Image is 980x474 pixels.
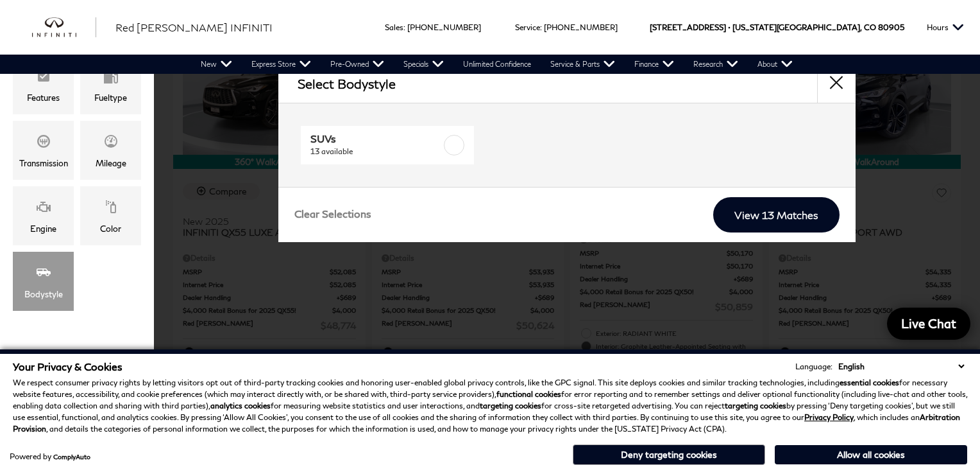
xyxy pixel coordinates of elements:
[36,196,51,222] span: Engine
[625,55,684,74] a: Finance
[36,65,51,91] span: Features
[394,55,453,74] a: Specials
[496,389,561,399] strong: functional cookies
[115,21,273,33] span: Red [PERSON_NAME] INFINITI
[895,315,963,331] span: Live Chat
[36,130,51,156] span: Transmission
[573,444,765,465] button: Deny targeting cookies
[13,360,122,373] span: Your Privacy & Cookies
[817,64,856,103] button: close
[24,287,63,301] div: Bodystyle
[684,55,748,74] a: Research
[321,55,394,74] a: Pre-Owned
[80,121,141,180] div: MileageMileage
[540,22,542,32] span: :
[887,308,970,340] a: Live Chat
[840,378,899,387] strong: essential cookies
[748,55,802,74] a: About
[19,156,68,170] div: Transmission
[30,222,56,236] div: Engine
[453,55,541,74] a: Unlimited Confidence
[310,145,441,158] span: 13 available
[10,453,90,461] div: Powered by
[242,55,321,74] a: Express Store
[103,130,119,156] span: Mileage
[650,22,904,32] a: [STREET_ADDRESS] • [US_STATE][GEOGRAPHIC_DATA], CO 80905
[298,76,396,91] h2: Select Bodystyle
[294,207,371,223] a: Clear Selections
[775,445,967,464] button: Allow all cookies
[94,91,127,105] div: Fueltype
[515,22,540,32] span: Service
[13,55,74,114] div: FeaturesFeatures
[80,186,141,245] div: ColorColor
[795,363,832,371] div: Language:
[480,401,541,410] strong: targeting cookies
[80,55,141,114] div: FueltypeFueltype
[36,261,51,287] span: Bodystyle
[713,197,840,233] a: View 13 Matches
[53,453,90,461] a: ComplyAuto
[13,252,74,311] div: BodystyleBodystyle
[210,401,271,410] strong: analytics cookies
[13,186,74,245] div: EngineEngine
[32,17,96,38] img: INFINITI
[385,22,403,32] span: Sales
[96,156,126,170] div: Mileage
[191,55,802,74] nav: Main Navigation
[541,55,625,74] a: Service & Parts
[804,412,854,422] a: Privacy Policy
[103,196,119,222] span: Color
[103,65,119,91] span: Fueltype
[407,22,481,32] a: [PHONE_NUMBER]
[13,377,967,435] p: We respect consumer privacy rights by letting visitors opt out of third-party tracking cookies an...
[115,20,273,35] a: Red [PERSON_NAME] INFINITI
[725,401,786,410] strong: targeting cookies
[544,22,618,32] a: [PHONE_NUMBER]
[100,222,121,236] div: Color
[27,91,60,105] div: Features
[301,126,474,164] a: SUVs13 available
[13,121,74,180] div: TransmissionTransmission
[403,22,405,32] span: :
[191,55,242,74] a: New
[835,360,967,373] select: Language Select
[310,132,441,145] span: SUVs
[32,17,96,38] a: infiniti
